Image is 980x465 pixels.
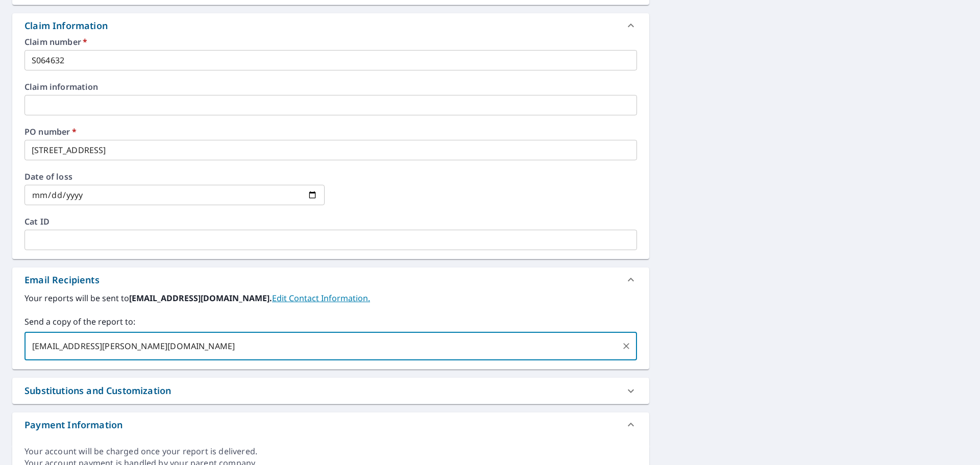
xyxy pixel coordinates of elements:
[24,83,637,91] label: Claim information
[24,38,637,46] label: Claim number
[24,292,637,304] label: Your reports will be sent to
[12,378,649,404] div: Substitutions and Customization
[24,217,637,226] label: Cat ID
[24,315,637,328] label: Send a copy of the report to:
[619,339,633,353] button: Clear
[129,292,272,304] b: [EMAIL_ADDRESS][DOMAIN_NAME].
[12,267,649,292] div: Email Recipients
[24,418,122,432] div: Payment Information
[24,128,637,136] label: PO number
[12,412,649,437] div: Payment Information
[24,446,637,457] div: Your account will be charged once your report is delivered.
[24,273,100,287] div: Email Recipients
[272,292,370,304] a: EditContactInfo
[24,19,108,33] div: Claim Information
[24,384,171,398] div: Substitutions and Customization
[24,173,325,181] label: Date of loss
[12,13,649,38] div: Claim Information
